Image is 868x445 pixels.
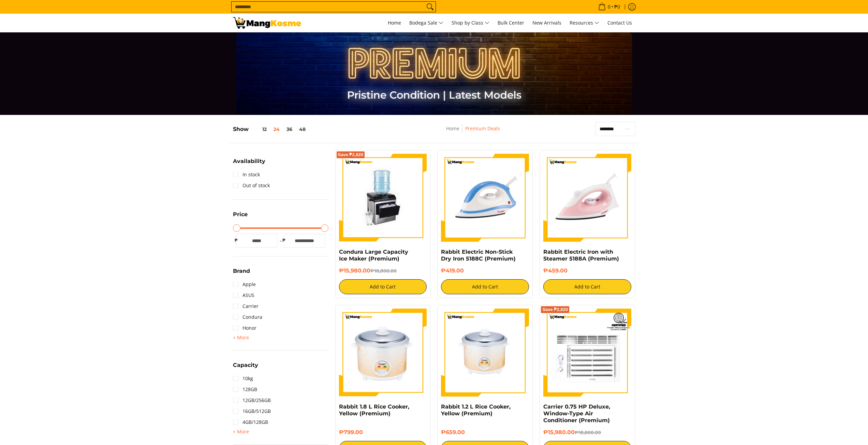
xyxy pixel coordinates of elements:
span: + More [233,335,249,340]
a: Out of stock [233,180,270,191]
button: Add to Cart [441,279,529,294]
img: rabbit-1.2-liter-rice-cooker-yellow-full-view-mang-kosme [441,309,529,397]
button: Search [425,2,436,12]
h6: ₱799.00 [339,429,427,436]
span: Contact Us [607,19,632,26]
span: Capacity [233,362,258,368]
button: 12 [249,127,270,132]
a: Premium Deals [465,125,500,132]
button: 24 [270,127,283,132]
span: ₱ [233,237,240,244]
span: Availability [233,159,265,164]
summary: Open [233,428,249,436]
h6: ₱659.00 [441,429,529,436]
img: Premium Deals: Best Premium Home Appliances Sale l Mang Kosme [233,17,301,29]
a: New Arrivals [529,14,565,32]
span: Brand [233,268,250,274]
a: Carrier [233,301,259,312]
del: ₱18,800.00 [575,430,601,435]
button: 36 [283,127,296,132]
a: Home [446,125,459,132]
img: https://mangkosme.com/products/rabbit-electric-non-stick-dry-iron-5188c-class-a [441,154,529,242]
a: Apple [233,279,256,290]
a: Resources [566,14,603,32]
a: 4GB/128GB [233,417,268,428]
a: Bulk Center [494,14,528,32]
span: 0 [607,4,612,9]
img: https://mangkosme.com/products/rabbit-eletric-iron-with-steamer-5188a-class-a [543,154,631,242]
summary: Open [233,212,248,222]
span: Save ₱2,820 [542,308,568,312]
a: Bodega Sale [406,14,447,32]
span: • [596,3,622,11]
a: Rabbit Electric Non-Stick Dry Iron 5188C (Premium) [441,249,516,262]
span: Resources [570,19,599,27]
span: ₱0 [613,4,621,9]
a: Contact Us [604,14,635,32]
span: Price [233,212,248,217]
a: In stock [233,169,260,180]
summary: Open [233,333,249,342]
a: Rabbit 1.8 L Rice Cooker, Yellow (Premium) [339,403,409,417]
img: Carrier 0.75 HP Deluxe, Window-Type Air Conditioner (Premium) [543,309,631,397]
del: ₱18,800.00 [370,268,397,273]
a: 16GB/512GB [233,406,271,417]
a: Home [384,14,404,32]
img: https://mangkosme.com/products/condura-large-capacity-ice-maker-premium [339,154,427,242]
span: + More [233,429,249,434]
a: Honor [233,323,256,333]
h6: ₱419.00 [441,267,529,274]
a: Carrier 0.75 HP Deluxe, Window-Type Air Conditioner (Premium) [543,403,610,424]
span: Bodega Sale [409,19,443,27]
span: Shop by Class [452,19,489,27]
h6: ₱15,980.00 [339,267,427,274]
h6: ₱459.00 [543,267,631,274]
a: Shop by Class [448,14,493,32]
a: Rabbit 1.2 L Rice Cooker, Yellow (Premium) [441,403,511,417]
summary: Open [233,159,265,169]
nav: Breadcrumbs [399,124,547,140]
a: Rabbit Electric Iron with Steamer 5188A (Premium) [543,249,619,262]
span: ₱ [281,237,288,244]
a: 12GB/256GB [233,395,271,406]
a: Condura Large Capacity Ice Maker (Premium) [339,249,408,262]
span: Bulk Center [498,19,524,26]
h5: Show [233,126,309,133]
summary: Open [233,268,250,279]
a: ASUS [233,290,254,301]
summary: Open [233,362,258,373]
a: 128GB [233,384,257,395]
span: New Arrivals [532,19,561,26]
span: Home [388,19,401,26]
img: https://mangkosme.com/products/rabbit-1-8-l-rice-cooker-yellow-class-a [339,309,427,397]
button: Add to Cart [339,279,427,294]
h6: ₱15,980.00 [543,429,631,436]
span: Save ₱2,820 [338,153,364,157]
button: Add to Cart [543,279,631,294]
nav: Main Menu [308,14,635,32]
a: Condura [233,312,262,323]
a: 10kg [233,373,253,384]
button: 48 [296,127,309,132]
